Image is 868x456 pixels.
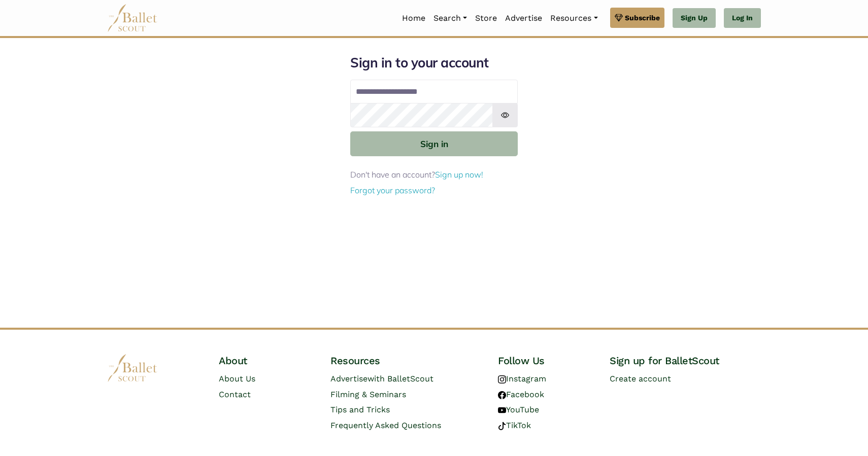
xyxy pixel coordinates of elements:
[219,354,314,367] h4: About
[350,168,518,182] p: Don't have an account?
[429,8,471,29] a: Search
[673,8,716,28] a: Sign Up
[107,354,158,382] img: logo
[498,406,506,414] img: youtube logo
[498,391,506,399] img: facebook logo
[498,354,593,367] h4: Follow Us
[625,12,660,23] span: Subscribe
[368,374,433,383] span: with BalletScout
[724,8,761,28] a: Log In
[219,390,251,399] a: Contact
[615,12,623,23] img: gem.svg
[330,420,441,430] a: Frequently Asked Questions
[610,8,664,28] a: Subscribe
[219,374,255,383] a: About Us
[610,354,761,367] h4: Sign up for BalletScout
[350,54,518,72] h1: Sign in to your account
[350,131,518,156] button: Sign in
[498,422,506,430] img: tiktok logo
[471,8,501,29] a: Store
[330,354,482,367] h4: Resources
[330,390,406,399] a: Filming & Seminars
[498,390,544,399] a: Facebook
[498,420,531,430] a: TikTok
[546,8,602,29] a: Resources
[610,374,671,383] a: Create account
[350,185,435,195] a: Forgot your password?
[498,375,506,383] img: instagram logo
[398,8,429,29] a: Home
[498,405,539,414] a: YouTube
[330,405,390,414] a: Tips and Tricks
[501,8,546,29] a: Advertise
[435,169,483,180] a: Sign up now!
[330,374,433,383] a: Advertisewith BalletScout
[498,374,546,383] a: Instagram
